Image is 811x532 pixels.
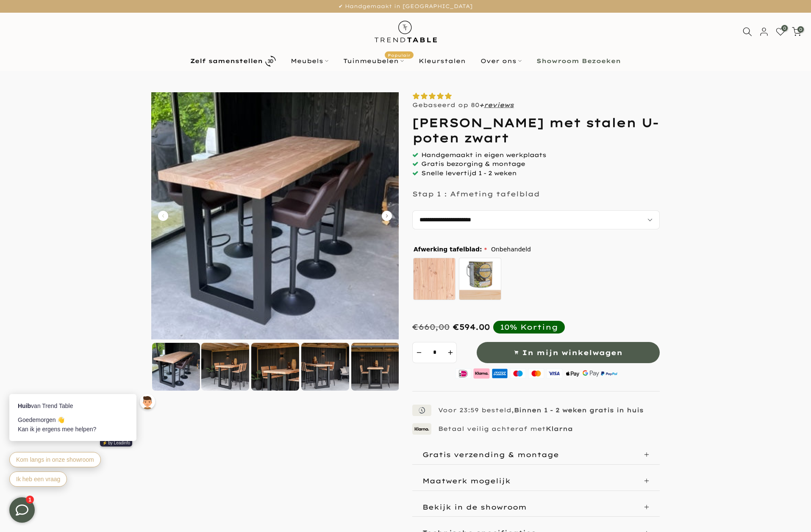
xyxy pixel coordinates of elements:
[385,52,414,59] span: Populair
[546,425,573,433] strong: Klarna
[412,190,540,198] p: Stap 1 : Afmeting tafelblad
[422,503,527,511] p: Bekijk in de showroom
[529,56,628,66] a: Showroom Bezoeken
[183,54,283,69] a: Zelf samenstellen
[336,56,411,66] a: TuinmeubelenPopulair
[190,58,263,64] b: Zelf samenstellen
[411,56,473,66] a: Kleurstalen
[351,343,399,391] img: Douglas bartafel met stalen U-poten zwart
[421,160,525,168] span: Gratis bezorging & montage
[453,322,490,332] span: €594.00
[412,210,660,229] select: autocomplete="off"
[412,322,450,332] div: €660,00
[382,211,392,221] button: Carousel Next Arrow
[514,406,644,414] strong: Binnen 1 - 2 weken gratis in huis
[151,92,399,339] img: Douglas bartafel met stalen U-poten zwart gepoedercoat bovenkant
[444,342,457,363] button: increment
[421,151,546,159] span: Handgemaakt in eigen werkplaats
[11,2,800,11] p: ✔ Handgemaakt in [GEOGRAPHIC_DATA]
[484,101,514,109] a: reviews
[776,27,785,36] a: 0
[422,477,511,485] p: Maatwerk mogelijk
[477,342,660,363] button: In mijn winkelwagen
[781,25,788,31] span: 0
[412,115,660,146] h1: [PERSON_NAME] met stalen U-poten zwart
[414,246,487,252] span: Afwerking tafelblad:
[797,26,804,33] span: 0
[412,101,514,109] p: Gebaseerd op 80
[1,489,43,531] iframe: toggle-frame
[473,56,529,66] a: Over ons
[201,343,249,391] img: Douglas bartafel met stalen U-poten zwart
[412,342,425,363] button: decrement
[522,347,622,359] span: In mijn winkelwagen
[479,101,484,109] strong: +
[425,342,444,363] input: Quantity
[152,343,200,391] img: Douglas bartafel met stalen U-poten zwart gepoedercoat bovenkant
[438,406,644,414] p: Voor 23:59 besteld,
[792,27,801,36] a: 0
[369,13,443,50] img: trend-table
[283,56,336,66] a: Meubels
[422,450,559,459] p: Gratis verzending & montage
[536,58,621,64] b: Showroom Bezoeken
[438,425,573,433] p: Betaal veilig achteraf met
[500,323,558,332] div: 10% Korting
[301,343,349,391] img: Douglas bartafel met stalen U-poten zwart
[1,353,166,497] iframe: bot-iframe
[158,211,168,221] button: Carousel Back Arrow
[491,244,531,255] span: Onbehandeld
[421,169,517,177] span: Snelle levertijd 1 - 2 weken
[251,343,299,391] img: Douglas bartafel met stalen U-poten zwart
